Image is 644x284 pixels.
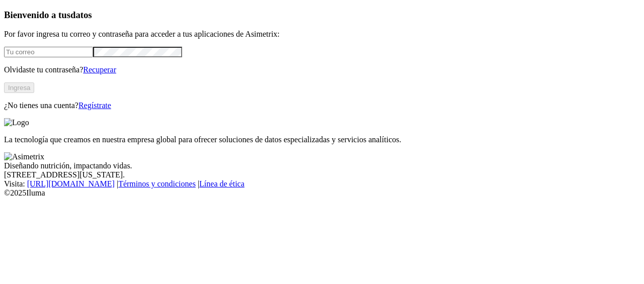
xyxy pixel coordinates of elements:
a: [URL][DOMAIN_NAME] [27,179,115,188]
a: Regístrate [78,101,111,110]
a: Términos y condiciones [118,179,196,188]
a: Línea de ética [199,179,245,188]
p: Por favor ingresa tu correo y contraseña para acceder a tus aplicaciones de Asimetrix: [4,30,640,39]
span: datos [70,10,92,20]
a: Recuperar [83,65,116,74]
p: ¿No tienes una cuenta? [4,101,640,110]
p: La tecnología que creamos en nuestra empresa global para ofrecer soluciones de datos especializad... [4,135,640,144]
div: [STREET_ADDRESS][US_STATE]. [4,170,640,179]
input: Tu correo [4,47,93,57]
p: Olvidaste tu contraseña? [4,65,640,74]
div: Visita : | | [4,179,640,188]
img: Logo [4,118,29,127]
div: © 2025 Iluma [4,188,640,198]
img: Asimetrix [4,152,44,161]
button: Ingresa [4,82,34,93]
h3: Bienvenido a tus [4,10,640,21]
div: Diseñando nutrición, impactando vidas. [4,161,640,170]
